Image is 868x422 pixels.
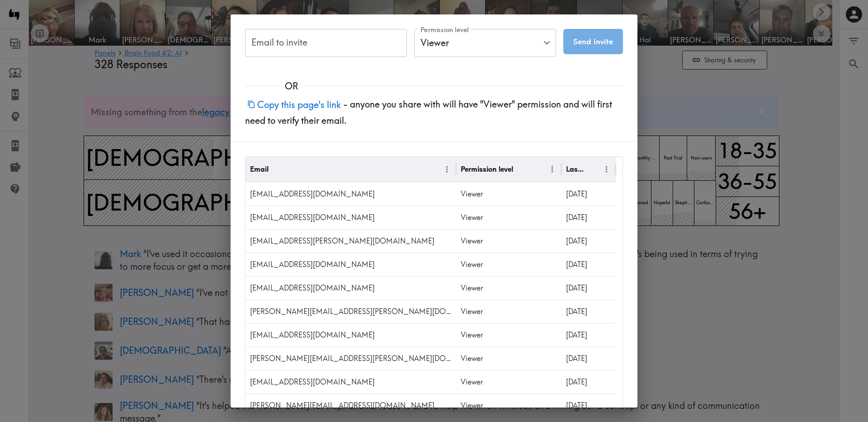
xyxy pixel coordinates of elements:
[245,394,456,417] div: steven.stroupes@galepartners.com
[414,29,556,57] div: Viewer
[245,182,456,206] div: davidrkahn@gmail.com
[456,229,561,253] div: Viewer
[440,162,454,176] button: Menu
[566,236,587,245] span: [DATE]
[586,162,600,176] button: Sort
[245,95,343,114] button: Copy this page's link
[281,80,302,93] span: OR
[245,206,456,229] div: vakuts@amazon.com
[456,323,561,347] div: Viewer
[269,162,283,176] button: Sort
[566,401,587,410] span: [DATE]
[456,394,561,417] div: Viewer
[566,377,587,386] span: [DATE]
[566,307,587,316] span: [DATE]
[456,182,561,206] div: Viewer
[456,276,561,300] div: Viewer
[245,370,456,394] div: alimuir@amazon.com
[250,164,269,173] div: Email
[456,253,561,276] div: Viewer
[456,300,561,323] div: Viewer
[514,162,528,176] button: Sort
[566,189,587,198] span: [DATE]
[566,330,587,339] span: [DATE]
[456,370,561,394] div: Viewer
[231,93,637,141] div: - anyone you share with will have "Viewer" permission and will first need to verify their email.
[245,300,456,323] div: renee.schumacher@helleragency.com
[566,164,585,173] div: Last Viewed
[566,354,587,363] span: [DATE]
[566,260,587,269] span: [DATE]
[245,253,456,276] div: juliat@mbooth.com
[456,206,561,229] div: Viewer
[563,29,623,54] button: Send invite
[461,164,513,173] div: Permission level
[245,323,456,347] div: rmonroe@vsapartners.com
[245,276,456,300] div: md4207@att.com
[566,213,587,222] span: [DATE]
[245,347,456,370] div: anibal.casso@ogilvy.com
[245,229,456,253] div: jissette.lopez@ogilvy.com
[456,347,561,370] div: Viewer
[545,162,559,176] button: Menu
[599,162,613,176] button: Menu
[420,25,469,35] label: Permission level
[566,283,587,292] span: [DATE]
